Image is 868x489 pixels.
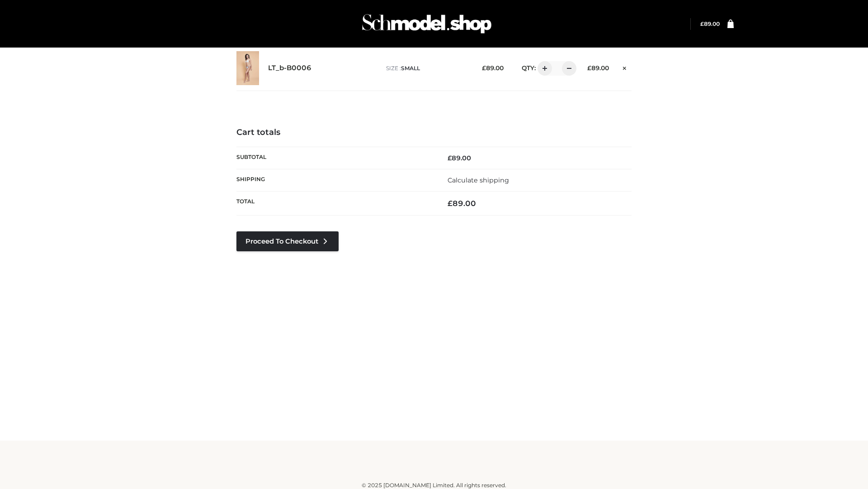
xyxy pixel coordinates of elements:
bdi: 89.00 [482,64,504,72]
a: LT_b-B0006 [268,64,311,72]
a: £89.00 [700,20,720,27]
a: Remove this item [618,61,632,73]
bdi: 89.00 [448,154,471,162]
bdi: 89.00 [587,64,609,72]
p: size : [386,64,468,72]
div: QTY: [513,61,573,76]
bdi: 89.00 [448,199,476,208]
span: £ [587,64,591,72]
span: £ [448,154,452,162]
h4: Cart totals [236,128,632,138]
th: Shipping [236,169,434,191]
span: £ [448,199,453,208]
img: Schmodel Admin 964 [359,6,495,42]
th: Total [236,192,434,216]
bdi: 89.00 [700,20,720,27]
th: Subtotal [236,147,434,169]
span: SMALL [401,65,420,72]
a: Proceed to Checkout [236,231,339,251]
span: £ [482,64,486,72]
a: Calculate shipping [448,176,509,184]
span: £ [700,20,704,27]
